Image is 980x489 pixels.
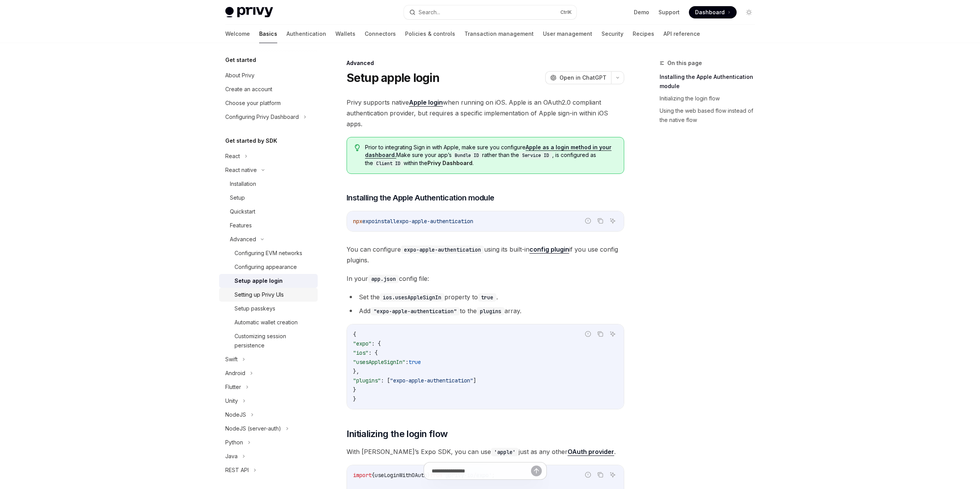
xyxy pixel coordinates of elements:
[353,340,372,347] span: "expo"
[230,193,245,202] div: Setup
[219,352,318,366] button: Swift
[347,59,624,67] div: Advanced
[477,307,504,315] code: plugins
[219,219,318,232] a: Features
[634,8,649,16] a: Demo
[219,232,318,246] button: Advanced
[365,144,616,167] span: Prior to integrating Sign in with Apple, make sure you configure Make sure your app’s rather than...
[225,55,256,65] h5: Get started
[372,340,381,347] span: : {
[225,369,245,378] div: Android
[353,396,356,402] span: }
[230,221,252,230] div: Features
[543,25,592,43] a: User management
[529,245,569,254] a: config plugin
[347,244,624,265] span: You can configure using its built-in if you use config plugins.
[583,329,593,339] button: Report incorrect code
[473,377,476,384] span: ]
[347,71,439,85] h1: Setup apple login
[225,438,243,447] div: Python
[660,71,761,92] a: Installing the Apple Authentication module
[219,274,318,288] a: Setup apple login
[235,304,275,313] div: Setup passkeys
[369,349,378,356] span: : {
[225,71,255,80] div: About Privy
[347,305,624,316] li: Add to the array.
[658,8,680,16] a: Support
[560,74,606,82] span: Open in ChatGPT
[219,463,318,477] button: REST API
[219,329,318,352] a: Customizing session persistence
[235,262,297,272] div: Configuring appearance
[225,452,238,461] div: Java
[362,218,375,225] span: expo
[225,7,273,18] img: light logo
[353,386,356,393] span: }
[225,410,246,419] div: NodeJS
[219,205,318,219] a: Quickstart
[695,8,725,16] span: Dashboard
[225,396,238,406] div: Unity
[370,307,460,315] code: "expo-apple-authentication"
[667,58,702,68] span: On this page
[235,249,302,258] div: Configuring EVM networks
[375,218,396,225] span: install
[595,216,605,226] button: Copy the contents from the code block
[219,246,318,260] a: Configuring EVM networks
[353,331,356,338] span: {
[405,359,409,365] span: :
[219,288,318,302] a: Setting up Privy UIs
[660,92,761,105] a: Initializing the login flow
[353,377,381,384] span: "plugins"
[259,25,277,43] a: Basics
[519,152,552,159] code: Service ID
[419,8,440,17] div: Search...
[230,207,255,216] div: Quickstart
[347,428,448,440] span: Initializing the login flow
[235,332,313,350] div: Customizing session persistence
[225,112,299,122] div: Configuring Privy Dashboard
[368,275,399,283] code: app.json
[353,359,405,365] span: "usesAppleSignIn"
[225,98,281,108] div: Choose your platform
[405,25,455,43] a: Policies & controls
[219,177,318,191] a: Installation
[663,25,700,43] a: API reference
[396,218,473,225] span: expo-apple-authentication
[464,25,534,43] a: Transaction management
[689,6,737,18] a: Dashboard
[545,71,611,84] button: Open in ChatGPT
[743,6,755,18] button: Toggle dark mode
[531,466,542,476] button: Send message
[380,293,444,302] code: ios.usesAppleSignIn
[353,218,362,225] span: npx
[347,446,624,457] span: With [PERSON_NAME]’s Expo SDK, you can use just as any other .
[219,191,318,205] a: Setup
[219,260,318,274] a: Configuring appearance
[432,462,531,479] input: Ask a question...
[219,110,318,124] button: Configuring Privy Dashboard
[286,25,326,43] a: Authentication
[219,149,318,163] button: React
[633,25,654,43] a: Recipes
[219,422,318,436] button: NodeJS (server-auth)
[219,394,318,408] button: Unity
[219,302,318,315] a: Setup passkeys
[230,235,256,244] div: Advanced
[452,152,482,159] code: Bundle ID
[347,97,624,129] span: Privy supports native when running on iOS. Apple is an OAuth2.0 compliant authentication provider...
[491,448,519,456] code: 'apple'
[409,359,421,365] span: true
[608,216,618,226] button: Ask AI
[225,165,257,175] div: React native
[409,98,443,107] a: Apple login
[219,380,318,394] button: Flutter
[219,82,318,96] a: Create an account
[225,466,249,475] div: REST API
[347,192,494,203] span: Installing the Apple Authentication module
[219,366,318,380] button: Android
[353,349,369,356] span: "ios"
[353,368,359,375] span: },
[219,163,318,177] button: React native
[595,329,605,339] button: Copy the contents from the code block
